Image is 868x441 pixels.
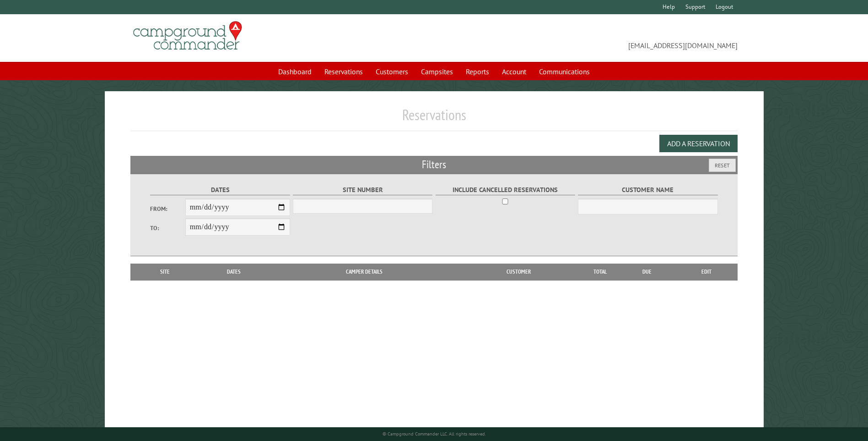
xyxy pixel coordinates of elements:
[659,135,738,152] button: Add a Reservation
[130,106,737,131] h1: Reservations
[370,63,414,80] a: Customers
[455,264,582,280] th: Customer
[130,156,737,173] h2: Filters
[676,264,738,280] th: Edit
[150,204,185,213] label: From:
[436,185,575,195] label: Include Cancelled Reservations
[709,159,736,172] button: Reset
[130,18,245,54] img: Campground Commander
[434,25,738,51] span: [EMAIL_ADDRESS][DOMAIN_NAME]
[496,63,532,80] a: Account
[415,63,458,80] a: Campsites
[135,264,194,280] th: Site
[195,264,273,280] th: Dates
[383,431,486,437] small: © Campground Commander LLC. All rights reserved.
[273,63,317,80] a: Dashboard
[578,185,717,195] label: Customer Name
[534,63,595,80] a: Communications
[150,224,185,232] label: To:
[582,264,618,280] th: Total
[273,264,455,280] th: Camper Details
[293,185,432,195] label: Site Number
[618,264,676,280] th: Due
[319,63,368,80] a: Reservations
[460,63,495,80] a: Reports
[150,185,290,195] label: Dates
